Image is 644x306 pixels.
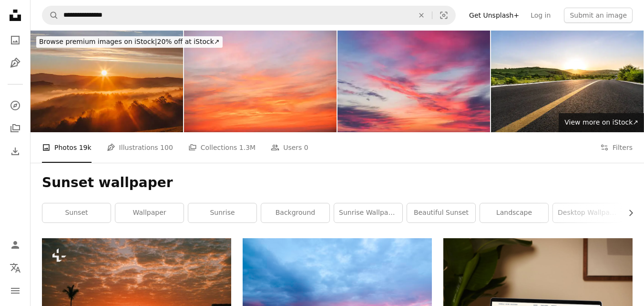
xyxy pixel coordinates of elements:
a: background [261,203,329,222]
a: Collections [6,119,25,138]
a: View more on iStock↗ [559,113,644,132]
a: Log in [525,8,556,23]
a: Illustrations [6,53,25,73]
a: sunset [42,203,111,222]
a: the sun is setting over a city with palm trees [42,296,231,305]
a: Download History [6,142,25,161]
a: Collections 1.3M [188,132,256,163]
a: Illustrations 100 [107,132,173,163]
span: 20% off at iStock ↗ [39,38,220,45]
img: Sky,sunset, beautiful , luxury soft gradient orange gold clouds and sunlight on the blue sky perf... [184,31,337,132]
span: View more on iStock ↗ [564,118,638,126]
a: desktop wallpaper [553,203,621,222]
a: sunrise wallpaper [334,203,402,222]
button: Visual search [432,6,455,24]
a: Get Unsplash+ [463,8,525,23]
button: Filters [600,132,633,163]
a: Photos [6,31,25,50]
a: waves of body of water splashing on sand [243,297,432,306]
a: Home — Unsplash [6,6,25,27]
form: Find visuals sitewide [42,6,456,25]
span: 100 [160,142,173,153]
img: Beautiful Sunrise View on Foggy Forest in Tuscany, Italy with Green Hills and Cypress Trees on a ... [31,31,183,132]
a: landscape [480,203,548,222]
img: Clouds on the sky. Sunset. Weather. [337,31,490,132]
a: beautiful sunset [407,203,475,222]
a: Browse premium images on iStock|20% off at iStock↗ [31,31,228,53]
a: Log in / Sign up [6,235,25,254]
button: scroll list to the right [622,203,633,222]
a: sunrise [188,203,256,222]
button: Menu [6,281,25,300]
button: Clear [411,6,432,24]
img: Road [491,31,644,132]
span: 0 [304,142,308,153]
a: Users 0 [271,132,308,163]
span: Browse premium images on iStock | [39,38,157,45]
button: Submit an image [564,8,633,23]
button: Language [6,258,25,277]
span: 1.3M [239,142,256,153]
button: Search Unsplash [42,6,59,24]
a: wallpaper [115,203,184,222]
h1: Sunset wallpaper [42,174,633,191]
a: Explore [6,96,25,115]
